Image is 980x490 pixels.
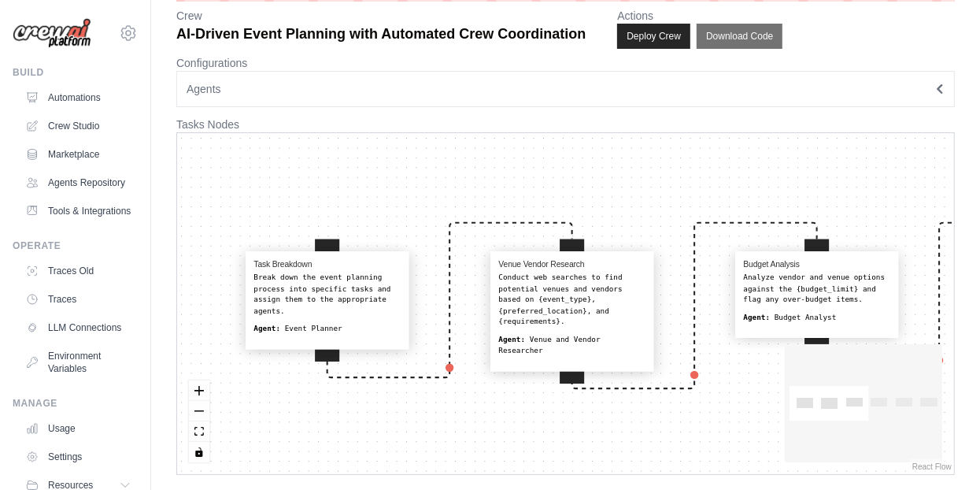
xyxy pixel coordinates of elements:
b: Agent: [253,324,280,332]
span: Agents [187,81,221,97]
div: Venue and Vendor Researcher [498,334,645,356]
a: Traces [19,287,138,312]
a: Agents Repository [19,170,138,195]
div: Budget AnalysisAnalyze vendor and venue options against the {budget_limit} and flag any over-budg... [735,251,898,338]
div: React Flow controls [189,380,209,462]
div: Break down the event planning process into specific tasks and assign them to the appropriate agents. [253,273,401,317]
button: zoom out [189,401,209,421]
p: Configurations [176,55,955,71]
img: Logo [13,18,91,49]
p: Crew [176,8,586,24]
g: Edge from venue_vendor_research to budget_analysis [572,223,817,388]
button: zoom in [189,380,209,401]
a: Crew Studio [19,113,138,139]
button: Agents [176,71,955,107]
p: AI-Driven Event Planning with Automated Crew Coordination [176,24,586,45]
div: Operate [13,239,138,252]
div: Manage [13,397,138,410]
b: Agent: [498,335,525,343]
div: Conduct web searches to find potential venues and vendors based on {event_type}, {preferred_locat... [498,273,645,328]
p: Actions [617,8,782,24]
div: Venue Vendor ResearchConduct web searches to find potential venues and vendors based on {event_ty... [490,251,653,371]
a: Environment Variables [19,343,138,381]
button: fit view [189,421,209,442]
button: toggle interactivity [189,442,209,462]
iframe: Chat Widget [901,414,980,490]
h4: Venue Vendor Research [498,259,645,269]
div: Task BreakdownBreak down the event planning process into specific tasks and assign them to the ap... [246,251,409,349]
a: Usage [19,416,138,441]
button: Deploy Crew [617,24,690,49]
a: LLM Connections [19,315,138,340]
div: Event Planner [253,323,401,334]
a: Traces Old [19,258,138,284]
div: Budget Analyst [744,312,891,323]
b: Agent: [744,313,771,321]
a: Automations [19,85,138,110]
h4: Budget Analysis [744,259,891,269]
a: Tools & Integrations [19,199,138,224]
a: Marketplace [19,142,138,167]
div: Build [13,66,138,79]
a: Settings [19,444,138,470]
g: Edge from task_breakdown to venue_vendor_research [327,223,572,377]
h4: Task Breakdown [253,259,401,269]
button: Download Code [697,24,782,49]
div: Analyze vendor and venue options against the {budget_limit} and flag any over-budget items. [744,273,891,306]
p: Tasks Nodes [176,117,955,132]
